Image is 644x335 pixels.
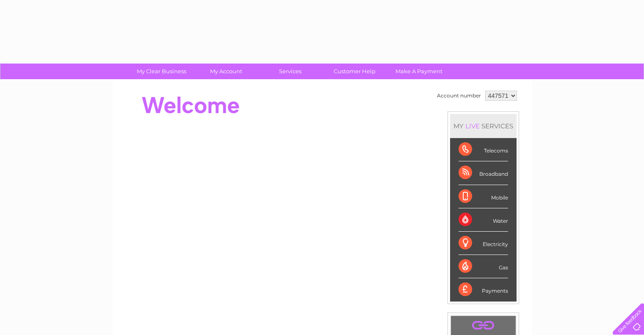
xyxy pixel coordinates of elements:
div: LIVE [464,122,481,130]
a: Services [255,64,325,79]
div: Water [459,208,508,232]
div: MY SERVICES [450,114,517,138]
div: Payments [459,278,508,301]
div: Gas [459,255,508,278]
div: Mobile [459,185,508,208]
div: Broadband [459,161,508,185]
div: Electricity [459,232,508,255]
a: . [453,318,514,333]
a: Customer Help [320,64,390,79]
a: Make A Payment [384,64,454,79]
a: My Account [191,64,261,79]
a: My Clear Business [127,64,196,79]
td: Account number [435,89,483,103]
div: Telecoms [459,138,508,161]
